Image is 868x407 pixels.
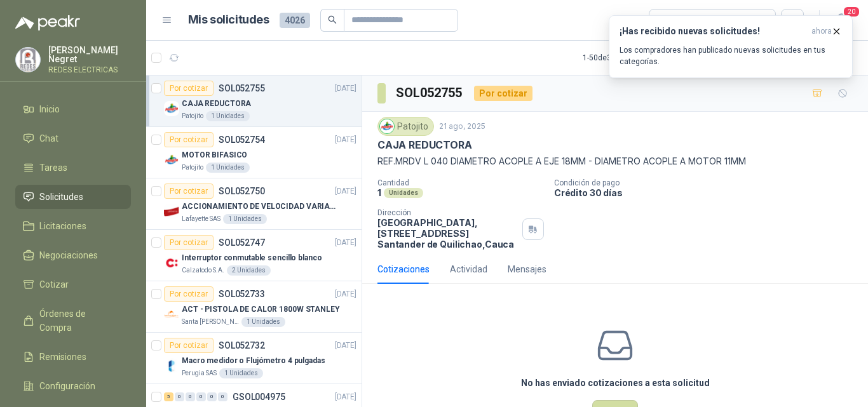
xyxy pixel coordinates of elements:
[16,48,40,72] img: Company Logo
[188,11,269,29] h1: Mis solicitudes
[39,277,69,291] span: Cotizar
[657,13,684,27] div: Todas
[377,217,517,250] p: [GEOGRAPHIC_DATA], [STREET_ADDRESS] Santander de Quilichao , Cauca
[554,178,863,187] p: Condición de pago
[241,317,285,327] div: 1 Unidades
[39,350,86,364] span: Remisiones
[384,188,423,198] div: Unidades
[377,154,853,168] p: REF.MRDV L 040 DIAMETRO ACOPLE A EJE 18MM - DIAMETRO ACOPLE A MOTOR 11MM
[39,248,98,262] span: Negociaciones
[335,185,356,197] p: [DATE]
[219,290,265,298] p: SOL052733
[609,15,853,78] button: ¡Has recibido nuevas solicitudes!ahora Los compradores han publicado nuevas solicitudes en tus ca...
[182,111,203,121] p: Patojito
[15,374,131,398] a: Configuración
[377,262,430,276] div: Cotizaciones
[182,201,340,213] p: ACCIONAMIENTO DE VELOCIDAD VARIABLE
[39,307,119,335] span: Órdenes de Compra
[182,98,251,110] p: CAJA REDUCTORA
[182,355,325,367] p: Macro medidor o Flujómetro 4 pulgadas
[164,132,214,147] div: Por cotizar
[15,345,131,369] a: Remisiones
[182,368,217,378] p: Perugia SAS
[186,392,195,401] div: 0
[377,208,517,217] p: Dirección
[164,338,214,353] div: Por cotizar
[146,127,362,178] a: Por cotizarSOL052754[DATE] Company LogoMOTOR BIFASICOPatojito1 Unidades
[182,265,224,276] p: Calzatodo S.A.
[474,86,532,101] div: Por cotizar
[15,97,131,121] a: Inicio
[380,119,394,133] img: Company Logo
[39,102,60,116] span: Inicio
[218,392,227,401] div: 0
[164,152,179,168] img: Company Logo
[15,185,131,209] a: Solicitudes
[164,307,179,322] img: Company Logo
[39,190,83,204] span: Solicitudes
[335,134,356,146] p: [DATE]
[219,84,265,93] p: SOL052755
[843,6,860,18] span: 20
[164,392,173,401] div: 5
[164,255,179,270] img: Company Logo
[396,83,464,103] h3: SOL052755
[15,126,131,150] a: Chat
[219,368,263,378] div: 1 Unidades
[39,219,86,233] span: Licitaciones
[48,46,131,63] p: [PERSON_NAME] Negret
[554,187,863,198] p: Crédito 30 días
[219,341,265,350] p: SOL052732
[182,214,220,224] p: Lafayette SAS
[206,163,250,173] div: 1 Unidades
[583,48,665,68] div: 1 - 50 de 3465
[620,26,806,37] h3: ¡Has recibido nuevas solicitudes!
[146,230,362,281] a: Por cotizarSOL052747[DATE] Company LogoInterruptor conmutable sencillo blancoCalzatodo S.A.2 Unid...
[377,187,381,198] p: 1
[328,15,337,24] span: search
[335,391,356,403] p: [DATE]
[206,111,250,121] div: 1 Unidades
[164,235,214,250] div: Por cotizar
[15,272,131,297] a: Cotizar
[39,161,67,175] span: Tareas
[39,379,95,393] span: Configuración
[811,26,832,37] span: ahora
[39,131,58,145] span: Chat
[219,135,265,144] p: SOL052754
[164,183,214,199] div: Por cotizar
[146,333,362,384] a: Por cotizarSOL052732[DATE] Company LogoMacro medidor o Flujómetro 4 pulgadasPerugia SAS1 Unidades
[146,281,362,333] a: Por cotizarSOL052733[DATE] Company LogoACT - PISTOLA DE CALOR 1800W STANLEYSanta [PERSON_NAME]1 U...
[219,238,265,247] p: SOL052747
[182,149,247,161] p: MOTOR BIFASICO
[335,288,356,300] p: [DATE]
[207,392,217,401] div: 0
[164,81,214,96] div: Por cotizar
[15,15,80,30] img: Logo peakr
[377,138,471,152] p: CAJA REDUCTORA
[219,187,265,196] p: SOL052750
[164,101,179,116] img: Company Logo
[48,66,131,74] p: REDES ELECTRICAS
[15,156,131,180] a: Tareas
[164,358,179,373] img: Company Logo
[450,262,487,276] div: Actividad
[335,340,356,352] p: [DATE]
[280,13,310,28] span: 4026
[15,214,131,238] a: Licitaciones
[15,243,131,267] a: Negociaciones
[439,121,485,133] p: 21 ago, 2025
[182,163,203,173] p: Patojito
[830,9,853,32] button: 20
[377,117,434,136] div: Patojito
[223,214,267,224] div: 1 Unidades
[164,204,179,219] img: Company Logo
[164,286,214,302] div: Por cotizar
[620,44,842,67] p: Los compradores han publicado nuevas solicitudes en tus categorías.
[146,76,362,127] a: Por cotizarSOL052755[DATE] Company LogoCAJA REDUCTORAPatojito1 Unidades
[227,265,271,276] div: 2 Unidades
[508,262,546,276] div: Mensajes
[175,392,184,401] div: 0
[182,317,239,327] p: Santa [PERSON_NAME]
[521,376,710,390] h3: No has enviado cotizaciones a esta solicitud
